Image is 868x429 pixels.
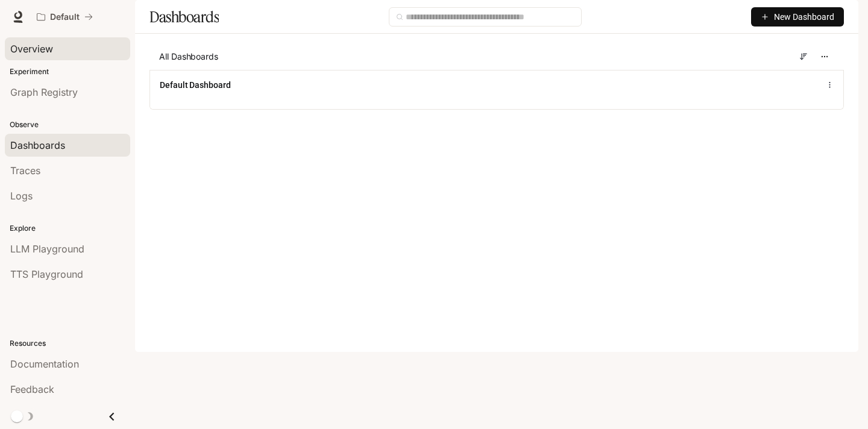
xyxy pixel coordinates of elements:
[31,5,98,29] button: All workspaces
[149,5,219,29] h1: Dashboards
[50,12,80,22] p: Default
[159,51,218,63] span: All Dashboards
[160,79,231,91] a: Default Dashboard
[774,10,834,23] span: New Dashboard
[751,7,844,27] button: New Dashboard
